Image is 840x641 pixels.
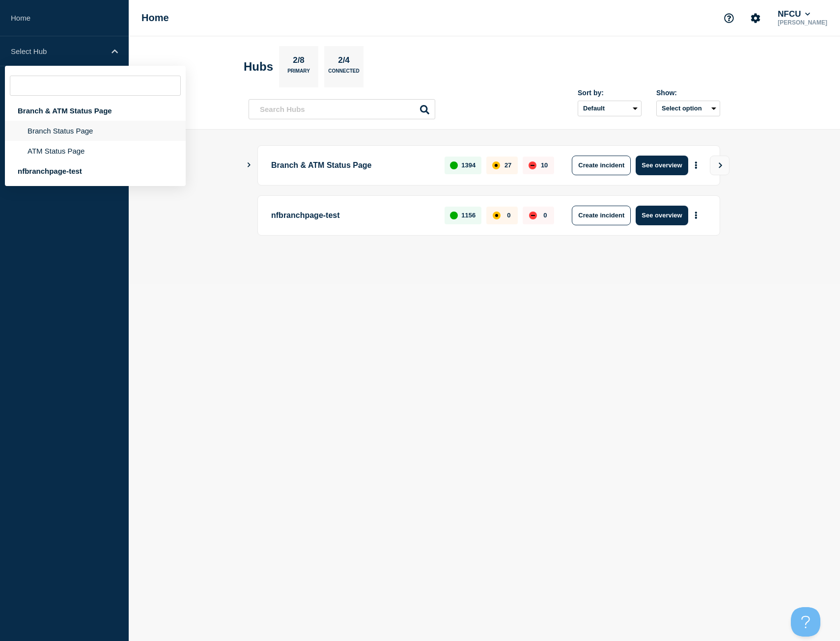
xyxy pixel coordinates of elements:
button: More actions [690,156,702,174]
li: ATM Status Page [5,141,186,161]
p: 2/8 [289,55,308,68]
div: Sort by: [578,89,642,97]
p: nfbranchpage-test [271,206,433,225]
h1: Home [141,12,169,24]
p: Connected [328,68,359,79]
div: Show: [656,89,720,97]
div: nfbranchpage-test [5,161,186,181]
div: up [450,212,458,219]
iframe: Help Scout Beacon - Open [791,607,820,637]
button: Show Connected Hubs [247,161,252,169]
button: Select option [656,101,720,116]
p: 2/4 [335,55,354,68]
div: Branch & ATM Status Page [5,101,186,121]
p: Primary [287,68,310,79]
p: 27 [504,161,511,169]
button: Create incident [572,156,631,175]
p: 1394 [461,161,476,169]
button: See overview [636,156,688,175]
button: View [710,156,729,175]
button: Create incident [572,206,631,225]
div: down [529,161,536,169]
p: Select Hub [11,47,105,55]
p: 10 [541,161,548,169]
button: NFCU [776,9,812,19]
div: affected [493,212,501,219]
select: Sort by [578,101,642,116]
div: down [529,212,537,219]
p: 1156 [461,212,476,219]
h2: Hubs [244,60,273,74]
button: Account settings [745,8,766,28]
div: up [450,161,458,169]
button: More actions [690,206,702,224]
button: Support [719,8,739,28]
button: See overview [636,206,688,225]
li: Branch Status Page [5,121,186,141]
div: affected [492,161,500,169]
p: 0 [507,212,510,219]
p: 0 [543,212,547,219]
p: [PERSON_NAME] [776,19,829,26]
input: Search Hubs [249,99,435,119]
p: Branch & ATM Status Page [271,156,433,175]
